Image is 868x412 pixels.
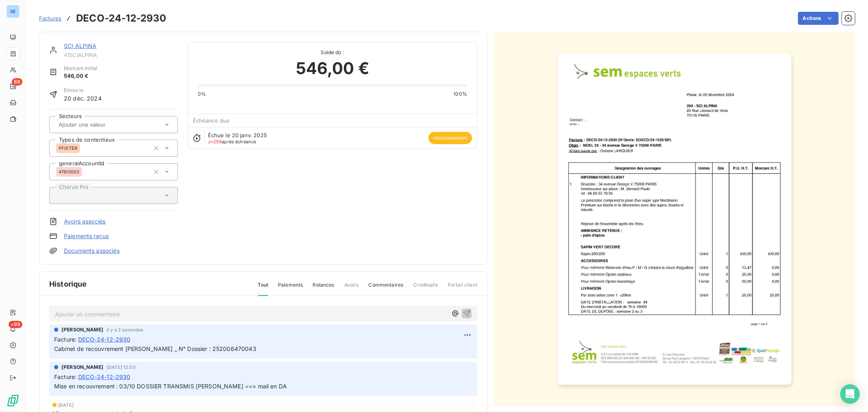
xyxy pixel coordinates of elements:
span: 100% [453,90,467,98]
a: Factures [39,14,61,22]
span: Commentaires [369,281,404,295]
span: Cabinet de recouvrement [PERSON_NAME] _ N° Dossier : 252006470043 [54,345,256,352]
a: Paiements reçus [64,232,109,240]
span: 88 [12,78,22,85]
span: Creditsafe [413,281,438,295]
span: Paiements [278,281,303,295]
span: 41100003 [59,169,79,174]
a: Documents associés [64,247,120,255]
span: Émise le [64,87,102,94]
span: J+259 [208,139,222,145]
span: Relances [313,281,334,295]
div: Open Intercom Messenger [840,384,860,404]
span: Solde dû : [198,49,467,56]
span: après échéance [208,139,256,144]
span: [DATE] [58,403,74,408]
span: Montant initial [64,65,97,72]
div: SE [7,5,20,18]
span: Portail client [448,281,477,295]
input: Ajouter une valeur [58,121,140,128]
a: SCI ALPINA [64,42,97,49]
span: [PERSON_NAME] [61,364,103,371]
span: Facture : [54,335,77,344]
span: PFISTER [59,146,77,151]
span: Tout [258,281,269,296]
span: 20 déc. 2024 [64,94,102,103]
span: Échue le 20 janv. 2025 [208,132,267,138]
span: [DATE] 12:50 [107,365,136,370]
span: recouvrement [429,132,472,144]
span: 546,00 € [296,56,369,81]
span: Facture : [54,373,77,381]
span: DECO-24-12-2930 [78,335,130,344]
span: Factures [39,15,61,22]
span: Échéance due [193,117,230,124]
img: invoice_thumbnail [558,53,791,385]
span: Avoirs [344,281,359,295]
span: il y a 2 secondes [107,327,144,332]
span: 0% [198,90,206,98]
img: Logo LeanPay [7,394,20,407]
button: Actions [798,12,839,25]
span: 41SCIALPINA [64,52,178,58]
span: DECO-24-12-2930 [78,373,130,381]
span: [PERSON_NAME] [61,326,103,333]
h3: DECO-24-12-2930 [76,11,166,26]
span: Historique [49,278,87,289]
span: +99 [9,321,22,328]
span: 546,00 € [64,72,97,80]
span: Mise en recouvrement : 03/10 DOSSIER TRANSMIS [PERSON_NAME] ==> mail en DA [54,383,287,390]
a: Avoirs associés [64,217,105,226]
